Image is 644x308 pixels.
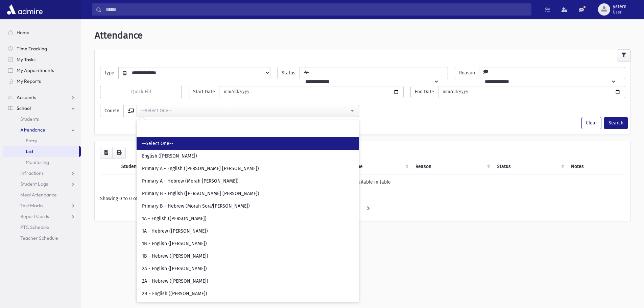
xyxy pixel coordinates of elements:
span: Monitoring [26,159,49,165]
span: Students [20,116,39,122]
button: Quick Fill [100,86,182,98]
a: Monitoring [3,157,81,168]
span: Accounts [17,94,36,100]
span: Entry [26,138,37,144]
span: Status [277,67,300,79]
th: Notes [567,159,625,174]
span: --Select One-- [142,140,173,147]
span: Primary B - Hebrew (Morah Sora'[PERSON_NAME]) [142,203,250,210]
span: Primary B - English ([PERSON_NAME] [PERSON_NAME]) [142,190,259,197]
a: Accounts [3,92,81,103]
a: List [3,146,79,157]
th: Type: activate to sort column ascending [349,159,411,174]
a: Attendance [3,124,81,135]
span: 2A - Hebrew ([PERSON_NAME]) [142,278,208,285]
span: Course [100,105,124,117]
a: Student Logs [3,179,81,189]
span: 1A - Hebrew ([PERSON_NAME]) [142,228,208,235]
span: My Appointments [17,67,54,73]
span: End Date [410,86,438,98]
a: Meal Attendance [3,189,81,200]
a: PTC Schedule [3,222,81,233]
span: 1B - Hebrew ([PERSON_NAME]) [142,253,208,260]
a: Infractions [3,168,81,179]
span: Time Tracking [17,46,47,52]
span: Student Logs [20,181,48,187]
span: My Reports [17,78,41,84]
button: Print [112,147,126,159]
span: 1A - English ([PERSON_NAME]) [142,215,207,222]
span: Test Marks [20,203,43,209]
button: Clear [581,117,601,129]
span: Teacher Schedule [20,235,58,241]
span: Attendance [20,127,45,133]
span: My Tasks [17,56,35,63]
a: Report Cards [3,211,81,222]
a: Test Marks [3,200,81,211]
span: List [26,148,33,155]
span: English ([PERSON_NAME]) [142,153,197,160]
span: Primary A - English ([PERSON_NAME] [PERSON_NAME]) [142,165,259,172]
a: My Reports [3,76,81,87]
span: Meal Attendance [20,192,57,198]
div: Showing 0 to 0 of 0 entries [100,195,625,202]
span: School [17,105,31,111]
a: Entry [3,135,81,146]
span: Infractions [20,170,44,176]
span: ystern [613,4,626,9]
span: Attendance [95,30,143,41]
span: Primary A - Hebrew (Morah [PERSON_NAME]) [142,178,239,185]
span: Home [17,29,29,35]
a: My Appointments [3,65,81,76]
div: --Select One-- [141,107,349,114]
a: Students [3,114,81,124]
span: Start Date [189,86,219,98]
span: User [613,9,626,15]
th: Student: activate to sort column ascending [117,159,203,174]
span: 1B - English ([PERSON_NAME]) [142,240,207,247]
span: Quick Fill [131,89,151,95]
th: Reason: activate to sort column ascending [411,159,493,174]
span: Reason [455,67,479,79]
span: 2A - English ([PERSON_NAME]) [142,265,207,272]
a: School [3,103,81,114]
a: Teacher Schedule [3,233,81,243]
img: AdmirePro [5,3,44,16]
button: Search [604,117,628,129]
a: Time Tracking [3,43,81,54]
input: Search [139,124,356,136]
input: Search [102,3,531,16]
span: PTC Schedule [20,224,49,230]
a: My Tasks [3,54,81,65]
button: --Select One-- [137,105,359,117]
span: Type [100,67,119,79]
th: Status: activate to sort column ascending [493,159,567,174]
button: CSV [100,147,113,159]
span: Report Cards [20,213,49,219]
td: No data available in table [100,174,625,190]
a: Home [3,27,81,38]
span: 2B - English ([PERSON_NAME]) [142,290,207,297]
